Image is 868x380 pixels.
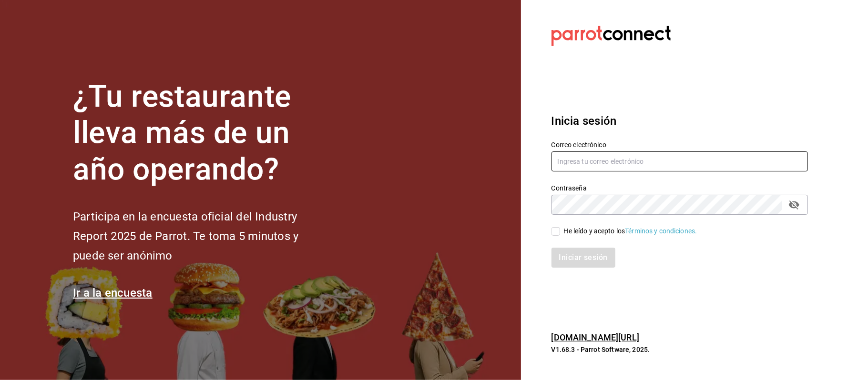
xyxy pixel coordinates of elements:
a: Ir a la encuesta [73,286,153,300]
label: Correo electrónico [551,141,808,148]
h1: ¿Tu restaurante lleva más de un año operando? [73,79,330,188]
h2: Participa en la encuesta oficial del Industry Report 2025 de Parrot. Te toma 5 minutos y puede se... [73,207,330,265]
h3: Inicia sesión [551,112,808,130]
a: [DOMAIN_NAME][URL] [551,332,639,342]
div: He leído y acepto los [564,226,697,236]
input: Ingresa tu correo electrónico [551,151,808,171]
label: Contraseña [551,185,808,191]
a: Términos y condiciones. [625,227,697,235]
p: V1.68.3 - Parrot Software, 2025. [551,345,808,354]
button: passwordField [786,197,802,213]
